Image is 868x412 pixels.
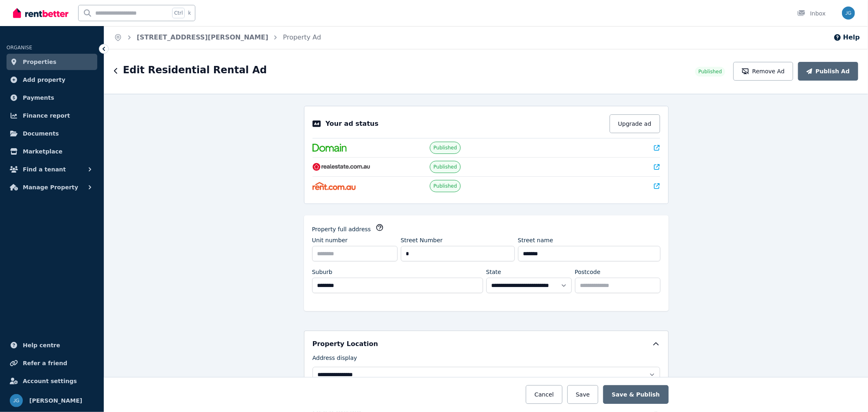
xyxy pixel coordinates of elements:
[313,163,371,171] img: RealEstate.com.au
[313,182,356,190] img: Rent.com.au
[123,64,267,77] h1: Edit Residential Rental Ad
[401,236,443,244] label: Street Number
[10,394,23,407] img: Jeremy Goldschmidt
[575,268,601,276] label: Postcode
[733,62,793,81] button: Remove Ad
[188,10,191,16] span: k
[7,355,97,371] a: Refer a friend
[326,119,378,129] p: Your ad status
[833,33,860,42] button: Help
[567,385,598,404] button: Save
[23,164,66,174] span: Find a tenant
[7,72,97,88] a: Add property
[797,9,826,18] div: Inbox
[283,33,321,41] a: Property Ad
[23,57,57,67] span: Properties
[13,7,68,19] img: RentBetter
[798,62,858,81] button: Publish Ad
[7,107,97,124] a: Finance report
[433,183,457,189] span: Published
[23,182,78,192] span: Manage Property
[23,75,66,85] span: Add property
[104,26,331,49] nav: Breadcrumb
[23,147,62,156] span: Marketplace
[7,45,32,50] span: ORGANISE
[313,339,378,349] h5: Property Location
[312,225,371,233] label: Property full address
[23,129,59,138] span: Documents
[7,179,97,195] button: Manage Property
[23,340,60,350] span: Help centre
[698,68,722,75] span: Published
[312,236,348,244] label: Unit number
[23,376,77,386] span: Account settings
[7,54,97,70] a: Properties
[433,164,457,170] span: Published
[23,358,67,368] span: Refer a friend
[7,373,97,389] a: Account settings
[7,161,97,178] button: Find a tenant
[312,268,332,276] label: Suburb
[526,385,562,404] button: Cancel
[603,385,668,404] button: Save & Publish
[313,354,357,365] label: Address display
[7,125,97,142] a: Documents
[23,111,70,121] span: Finance report
[610,114,660,133] button: Upgrade ad
[7,143,97,160] a: Marketplace
[518,236,553,244] label: Street name
[172,8,185,18] span: Ctrl
[29,396,82,405] span: [PERSON_NAME]
[7,90,97,106] a: Payments
[23,93,54,103] span: Payments
[313,144,347,152] img: Domain.com.au
[137,33,268,41] a: [STREET_ADDRESS][PERSON_NAME]
[842,7,855,20] img: Jeremy Goldschmidt
[7,337,97,353] a: Help centre
[433,145,457,151] span: Published
[486,268,501,276] label: State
